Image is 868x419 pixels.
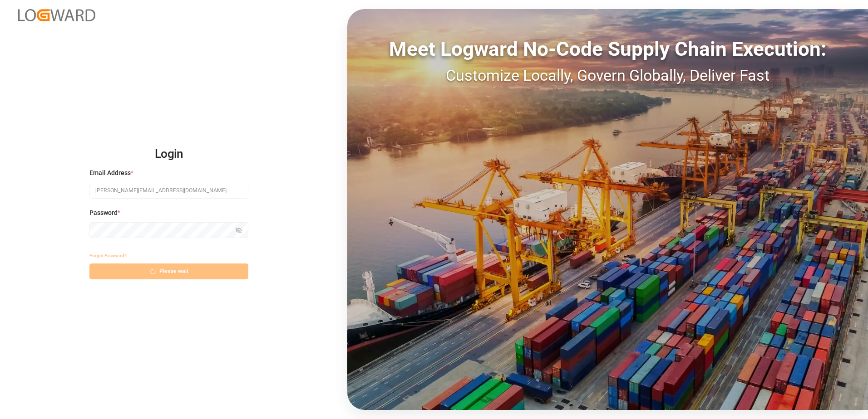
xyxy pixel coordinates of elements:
span: Email Address [89,168,131,178]
img: Logward_new_orange.png [18,9,95,21]
div: Customize Locally, Govern Globally, Deliver Fast [347,64,868,87]
div: Meet Logward No-Code Supply Chain Execution: [347,34,868,64]
h2: Login [89,140,248,169]
input: Enter your email [89,183,248,199]
span: Password [89,208,118,218]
